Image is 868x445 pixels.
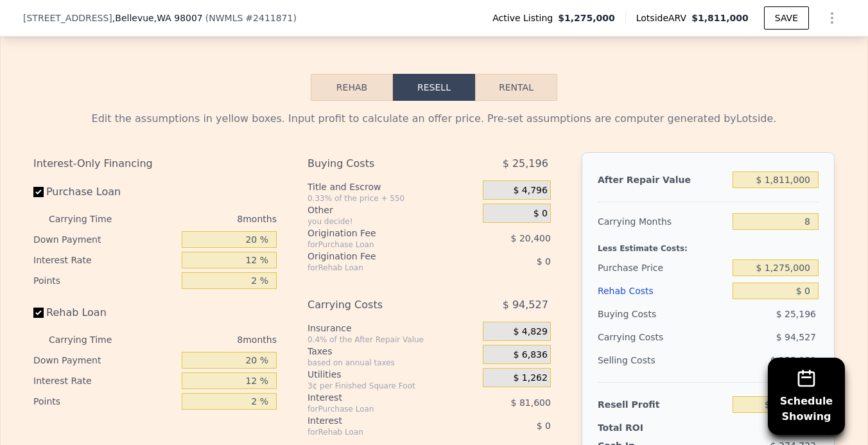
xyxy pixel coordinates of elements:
[308,381,478,391] div: 3¢ per Finished Square Foot
[819,5,845,31] button: Show Options
[33,308,44,318] input: Rehab Loan
[598,210,727,233] div: Carrying Months
[598,233,819,256] div: Less Estimate Costs:
[308,404,451,414] div: for Purchase Loan
[33,270,177,291] div: Points
[308,152,451,175] div: Buying Costs
[537,421,551,431] span: $ 0
[33,371,177,391] div: Interest Rate
[308,293,451,317] div: Carrying Costs
[308,427,451,437] div: for Rehab Loan
[33,350,177,371] div: Down Payment
[598,393,727,416] div: Resell Profit
[598,256,727,279] div: Purchase Price
[112,12,203,24] span: , Bellevue
[503,152,548,175] span: $ 25,196
[245,13,293,23] span: # 2411871
[598,421,678,434] div: Total ROI
[308,322,478,335] div: Insurance
[308,227,451,240] div: Origination Fee
[768,358,845,435] button: ScheduleShowing
[33,152,277,175] div: Interest-Only Financing
[764,6,809,30] button: SAVE
[308,391,451,404] div: Interest
[537,256,551,266] span: $ 0
[511,397,551,408] span: $ 81,600
[49,209,132,229] div: Carrying Time
[503,293,548,317] span: $ 94,527
[308,345,478,358] div: Taxes
[308,180,478,193] div: Title and Escrow
[49,329,132,350] div: Carrying Time
[513,185,547,196] span: $ 4,796
[308,335,478,345] div: 0.4% of the After Repair Value
[598,279,727,302] div: Rehab Costs
[393,74,475,101] button: Resell
[492,12,558,24] span: Active Listing
[598,326,678,349] div: Carrying Costs
[33,111,835,127] div: Edit the assumptions in yellow boxes. Input profit to calculate an offer price. Pre-set assumptio...
[33,180,177,204] label: Purchase Loan
[558,12,615,24] span: $1,275,000
[776,332,816,342] span: $ 94,527
[776,309,816,319] span: $ 25,196
[308,240,451,250] div: for Purchase Loan
[308,250,451,263] div: Origination Fee
[308,358,478,368] div: based on annual taxes
[598,168,727,191] div: After Repair Value
[598,349,727,372] div: Selling Costs
[511,233,551,243] span: $ 20,400
[475,74,557,101] button: Rental
[205,12,297,24] div: ( )
[770,355,816,365] span: $ 155,989
[308,414,451,427] div: Interest
[308,263,451,273] div: for Rehab Loan
[308,368,478,381] div: Utilities
[598,302,727,326] div: Buying Costs
[154,13,203,23] span: , WA 98007
[691,13,749,23] span: $1,811,000
[23,12,112,24] span: [STREET_ADDRESS]
[33,391,177,412] div: Points
[534,208,548,220] span: $ 0
[513,372,547,384] span: $ 1,262
[308,216,478,227] div: you decide!
[513,326,547,338] span: $ 4,829
[137,209,277,229] div: 8 months
[636,12,691,24] span: Lotside ARV
[33,250,177,270] div: Interest Rate
[137,329,277,350] div: 8 months
[308,204,478,216] div: Other
[33,229,177,250] div: Down Payment
[33,301,177,324] label: Rehab Loan
[308,193,478,204] div: 0.33% of the price + 550
[513,349,547,361] span: $ 6,836
[311,74,393,101] button: Rehab
[33,187,44,197] input: Purchase Loan
[209,13,243,23] span: NWMLS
